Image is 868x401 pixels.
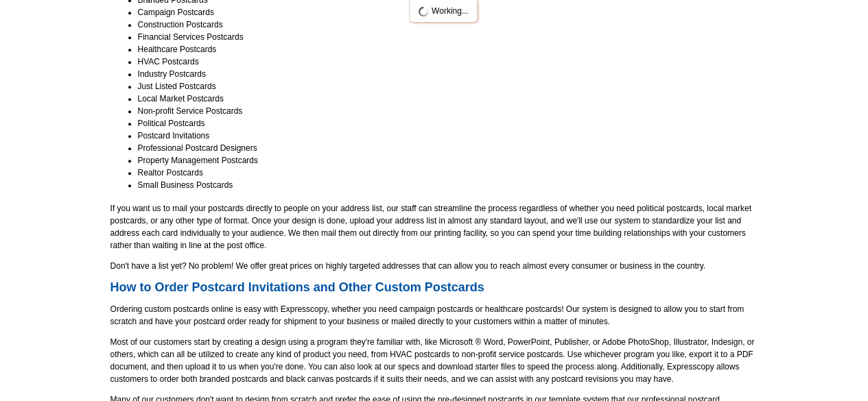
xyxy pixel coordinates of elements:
p: Most of our customers start by creating a design using a program they're familiar with, like Micr... [110,336,757,385]
p: Don't have a list yet? No problem! We offer great prices on highly targeted addresses that can al... [110,260,757,272]
strong: How to Order Postcard Invitations and Other Custom Postcards [110,280,484,294]
li: Construction Postcards [138,19,757,31]
li: Realtor Postcards [138,167,757,179]
li: HVAC Postcards [138,56,757,68]
li: Just Listed Postcards [138,80,757,93]
li: Local Market Postcards [138,93,757,105]
p: Ordering custom postcards online is easy with Expresscopy, whether you need campaign postcards or... [110,303,757,328]
p: If you want us to mail your postcards directly to people on your address list, our staff can stre... [110,202,757,252]
li: Small Business Postcards [138,179,757,191]
img: loading... [418,6,429,17]
li: Political Postcards [138,117,757,130]
li: Financial Services Postcards [138,31,757,43]
li: Professional Postcard Designers [138,142,757,154]
li: Property Management Postcards [138,154,757,167]
li: Healthcare Postcards [138,43,757,56]
li: Non-profit Service Postcards [138,105,757,117]
li: Campaign Postcards [138,6,757,19]
li: Industry Postcards [138,68,757,80]
li: Postcard Invitations [138,130,757,142]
